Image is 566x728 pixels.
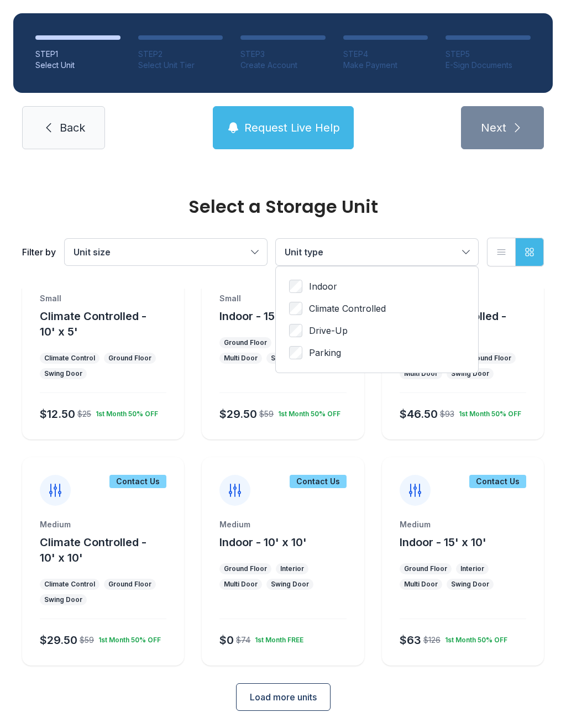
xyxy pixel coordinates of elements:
[271,580,309,589] div: Swing Door
[109,475,166,488] div: Contact Us
[35,49,120,60] div: STEP 1
[22,198,544,216] div: Select a Storage Unit
[94,631,161,645] div: 1st Month 50% OFF
[80,635,94,646] div: $59
[451,580,489,589] div: Swing Door
[285,247,323,258] span: Unit type
[309,280,337,293] span: Indoor
[289,324,302,337] input: Drive-Up
[400,632,421,648] div: $63
[44,354,95,363] div: Climate Control
[400,535,486,550] button: Indoor - 15' x 10'
[400,406,438,422] div: $46.50
[40,293,166,304] div: Small
[469,475,526,488] div: Contact Us
[454,405,521,418] div: 1st Month 50% OFF
[35,60,120,71] div: Select Unit
[44,369,82,378] div: Swing Door
[276,239,478,265] button: Unit type
[219,406,257,422] div: $29.50
[224,580,258,589] div: Multi Door
[404,580,438,589] div: Multi Door
[236,635,250,646] div: $74
[40,632,77,648] div: $29.50
[250,631,303,645] div: 1st Month FREE
[289,346,302,359] input: Parking
[138,60,223,71] div: Select Unit Tier
[244,120,340,135] span: Request Live Help
[343,60,428,71] div: Make Payment
[40,310,146,338] span: Climate Controlled - 10' x 5'
[440,408,454,420] div: $93
[309,302,386,315] span: Climate Controlled
[44,595,82,604] div: Swing Door
[240,49,326,60] div: STEP 3
[280,564,304,573] div: Interior
[40,519,166,530] div: Medium
[224,564,267,573] div: Ground Floor
[274,405,340,418] div: 1st Month 50% OFF
[446,49,531,60] div: STEP 5
[481,120,506,135] span: Next
[74,247,111,258] span: Unit size
[289,302,302,315] input: Climate Controlled
[44,580,95,589] div: Climate Control
[40,536,146,564] span: Climate Controlled - 10' x 10'
[404,369,438,378] div: Multi Door
[400,536,486,549] span: Indoor - 15' x 10'
[91,405,158,418] div: 1st Month 50% OFF
[108,580,151,589] div: Ground Floor
[224,338,267,347] div: Ground Floor
[460,564,484,573] div: Interior
[40,406,75,422] div: $12.50
[468,354,511,363] div: Ground Floor
[289,280,302,293] input: Indoor
[219,310,301,323] span: Indoor - 15' x 5'
[219,308,301,324] button: Indoor - 15' x 5'
[446,60,531,71] div: E-Sign Documents
[40,308,180,339] button: Climate Controlled - 10' x 5'
[400,519,526,530] div: Medium
[224,354,258,363] div: Multi Door
[271,354,309,363] div: Swing Door
[309,346,341,359] span: Parking
[138,49,223,60] div: STEP 2
[77,408,91,420] div: $25
[309,324,348,337] span: Drive-Up
[250,690,317,704] span: Load more units
[219,536,307,549] span: Indoor - 10' x 10'
[343,49,428,60] div: STEP 4
[219,632,234,648] div: $0
[290,475,347,488] div: Contact Us
[240,60,326,71] div: Create Account
[219,535,307,550] button: Indoor - 10' x 10'
[451,369,489,378] div: Swing Door
[219,293,346,304] div: Small
[423,635,441,646] div: $126
[441,631,507,645] div: 1st Month 50% OFF
[259,408,274,420] div: $59
[60,120,85,135] span: Back
[108,354,151,363] div: Ground Floor
[219,519,346,530] div: Medium
[40,535,180,565] button: Climate Controlled - 10' x 10'
[22,245,56,259] div: Filter by
[65,239,267,265] button: Unit size
[404,564,447,573] div: Ground Floor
